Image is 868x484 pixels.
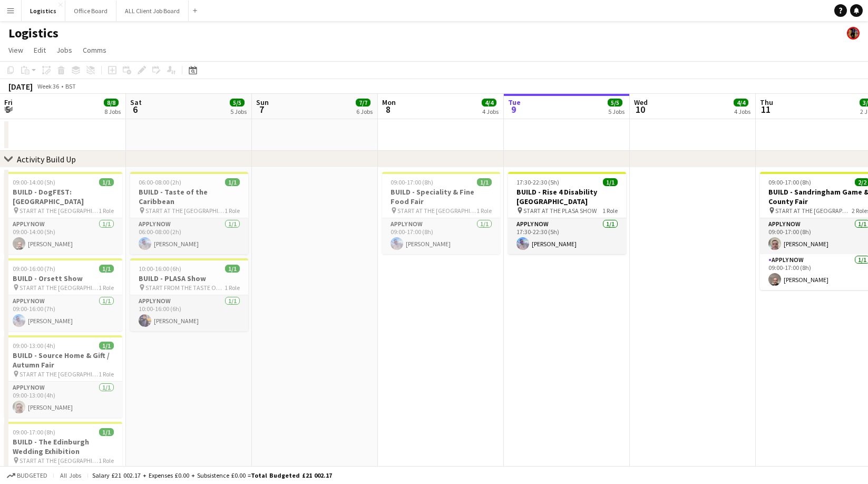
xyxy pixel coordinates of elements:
div: 4 Jobs [482,108,499,115]
div: 4 Jobs [734,108,750,115]
app-job-card: 09:00-14:00 (5h)1/1BUILD - DogFEST: [GEOGRAPHIC_DATA] START AT THE [GEOGRAPHIC_DATA]1 RoleAPPLY N... [4,172,122,254]
span: 09:00-16:00 (7h) [13,265,55,273]
span: 1/1 [99,428,114,436]
app-card-role: APPLY NOW1/109:00-16:00 (7h)[PERSON_NAME] [4,295,122,331]
span: 1/1 [603,178,618,186]
span: 1 Role [602,207,618,215]
a: Jobs [52,43,76,57]
div: 6 Jobs [356,108,373,115]
span: 9 [506,103,521,115]
a: Edit [30,43,50,57]
span: 6 [129,103,142,115]
span: 09:00-17:00 (8h) [13,428,55,436]
span: 1/1 [225,178,240,186]
span: 09:00-13:00 (4h) [13,342,55,350]
span: START FROM THE TASTE OF THE CARIBBEAN [145,284,225,292]
h3: BUILD - Speciality & Fine Food Fair [382,187,500,206]
span: 09:00-17:00 (8h) [768,178,811,186]
span: Edit [34,45,46,55]
span: 1 Role [99,457,114,464]
span: 09:00-17:00 (8h) [391,178,433,186]
span: 1 Role [225,284,240,292]
div: BST [65,82,76,90]
span: 7 [255,103,269,115]
button: Office Board [65,1,116,21]
span: 4/4 [482,99,496,107]
button: ALL Client Job Board [116,1,189,21]
span: 1 Role [99,207,114,215]
app-card-role: APPLY NOW1/109:00-13:00 (4h)[PERSON_NAME] [4,382,122,418]
span: Fri [4,98,13,107]
button: Budgeted [5,470,49,481]
app-user-avatar: Desiree Ramsey [847,27,860,40]
span: 06:00-08:00 (2h) [139,178,181,186]
h1: Logistics [8,25,58,41]
div: [DATE] [8,81,33,92]
span: Sun [256,98,269,107]
span: 17:30-22:30 (5h) [516,178,559,186]
div: 8 Jobs [104,108,121,115]
span: Week 36 [35,82,61,90]
span: Comms [83,45,106,55]
button: Logistics [22,1,65,21]
div: Salary £21 002.17 + Expenses £0.00 + Subsistence £0.00 = [92,471,332,479]
div: Activity Build Up [17,154,76,164]
a: Comms [79,43,111,57]
h3: BUILD - Orsett Show [4,274,122,283]
app-job-card: 10:00-16:00 (6h)1/1BUILD - PLASA Show START FROM THE TASTE OF THE CARIBBEAN1 RoleAPPLY NOW1/110:0... [130,258,248,331]
span: 5/5 [230,99,245,107]
span: START AT THE [GEOGRAPHIC_DATA] [19,207,99,215]
span: View [8,45,23,55]
span: Mon [382,98,396,107]
span: START AT THE [GEOGRAPHIC_DATA] [397,207,476,215]
span: 10 [632,103,648,115]
h3: BUILD - DogFEST: [GEOGRAPHIC_DATA] [4,187,122,206]
a: View [4,43,27,57]
span: 1 Role [99,284,114,292]
span: 5/5 [608,99,622,107]
div: 09:00-16:00 (7h)1/1BUILD - Orsett Show START AT THE [GEOGRAPHIC_DATA]1 RoleAPPLY NOW1/109:00-16:0... [4,258,122,331]
span: START AT THE [GEOGRAPHIC_DATA] [19,284,99,292]
span: START AT THE [GEOGRAPHIC_DATA] [775,207,852,215]
span: 5 [3,103,13,115]
span: START AT THE [GEOGRAPHIC_DATA] [19,457,99,464]
span: Sat [130,98,142,107]
span: Wed [634,98,648,107]
span: START AT THE [GEOGRAPHIC_DATA] [19,370,99,378]
app-card-role: APPLY NOW1/110:00-16:00 (6h)[PERSON_NAME] [130,295,248,331]
h3: BUILD - Taste of the Caribbean [130,187,248,206]
span: 1 Role [99,370,114,378]
app-job-card: 09:00-13:00 (4h)1/1BUILD - Source Home & Gift / Autumn Fair START AT THE [GEOGRAPHIC_DATA]1 RoleA... [4,335,122,418]
span: 8 [381,103,396,115]
span: 1/1 [99,178,114,186]
span: Total Budgeted £21 002.17 [251,471,332,479]
span: 1/1 [225,265,240,273]
span: START AT THE [GEOGRAPHIC_DATA] [145,207,225,215]
span: All jobs [58,471,83,479]
span: 1/1 [477,178,492,186]
app-card-role: APPLY NOW1/109:00-17:00 (8h)[PERSON_NAME] [382,218,500,254]
span: Budgeted [17,472,47,479]
span: START AT THE PLASA SHOW [523,207,597,215]
app-job-card: 06:00-08:00 (2h)1/1BUILD - Taste of the Caribbean START AT THE [GEOGRAPHIC_DATA]1 RoleAPPLY NOW1/... [130,172,248,254]
span: 1/1 [99,265,114,273]
h3: BUILD - PLASA Show [130,274,248,283]
app-job-card: 09:00-17:00 (8h)1/1BUILD - Speciality & Fine Food Fair START AT THE [GEOGRAPHIC_DATA]1 RoleAPPLY ... [382,172,500,254]
span: 09:00-14:00 (5h) [13,178,55,186]
span: 11 [758,103,773,115]
div: 5 Jobs [230,108,247,115]
span: 7/7 [356,99,370,107]
span: Tue [508,98,521,107]
span: 4/4 [734,99,748,107]
h3: BUILD - Source Home & Gift / Autumn Fair [4,351,122,370]
span: Thu [760,98,773,107]
span: 1/1 [99,342,114,350]
span: 1 Role [225,207,240,215]
span: 1 Role [476,207,492,215]
app-job-card: 17:30-22:30 (5h)1/1BUILD - Rise 4 Disability [GEOGRAPHIC_DATA] START AT THE PLASA SHOW1 RoleAPPLY... [508,172,626,254]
